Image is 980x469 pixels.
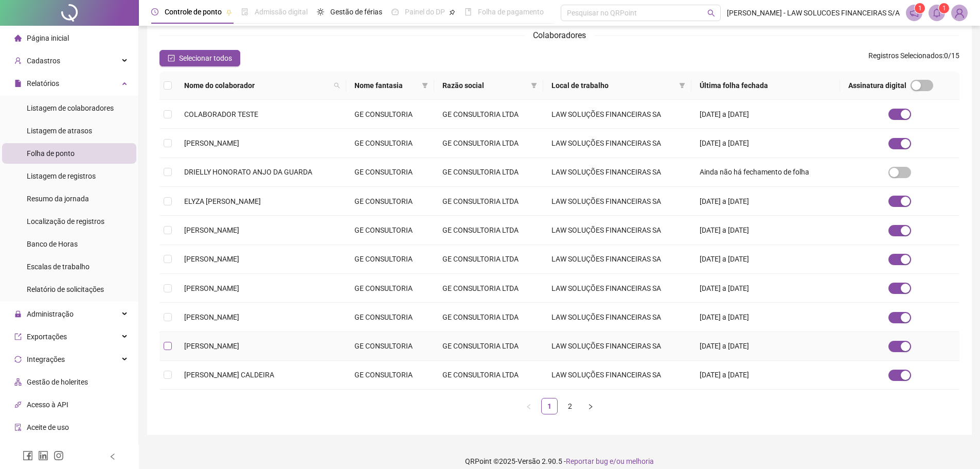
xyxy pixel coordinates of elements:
span: [PERSON_NAME] CALDEIRA [184,371,274,379]
span: left [526,404,532,410]
span: COLABORADOR TESTE [184,110,258,118]
span: Controle de ponto [165,8,222,16]
a: 1 [542,398,557,414]
span: filter [677,78,687,93]
span: linkedin [38,450,48,461]
td: LAW SOLUÇÕES FINANCEIRAS SA [543,216,692,245]
td: GE CONSULTORIA [346,129,434,158]
button: left [521,398,537,414]
span: search [332,78,342,93]
td: GE CONSULTORIA [346,274,434,303]
span: Administração [27,310,74,318]
td: GE CONSULTORIA [346,100,434,129]
td: GE CONSULTORIA LTDA [434,216,543,245]
span: DRIELLY HONORATO ANJO DA GUARDA [184,168,312,176]
span: search [334,82,340,89]
td: [DATE] a [DATE] [691,187,840,216]
span: Listagem de atrasos [27,127,92,135]
span: Gestão de férias [330,8,382,16]
span: Versão [518,457,540,465]
span: [PERSON_NAME] [184,139,239,147]
span: filter [420,78,430,93]
span: sync [14,356,22,363]
span: pushpin [449,9,455,15]
span: Reportar bug e/ou melhoria [566,457,654,465]
span: Registros Selecionados [868,51,942,60]
span: Folha de ponto [27,149,75,158]
span: Aceite de uso [27,423,69,431]
td: GE CONSULTORIA LTDA [434,100,543,129]
td: [DATE] a [DATE] [691,129,840,158]
td: GE CONSULTORIA LTDA [434,361,543,390]
span: export [14,333,22,340]
td: GE CONSULTORIA LTDA [434,245,543,274]
span: clock-circle [151,8,158,15]
span: filter [422,82,428,89]
span: dashboard [391,8,399,15]
span: Listagem de colaboradores [27,104,114,112]
span: Admissão digital [255,8,308,16]
span: pushpin [226,9,232,15]
span: [PERSON_NAME] [184,255,239,263]
span: Cadastros [27,57,60,65]
span: home [14,34,22,42]
span: Nome do colaborador [184,80,330,91]
sup: 1 [915,3,925,13]
span: api [14,401,22,408]
td: LAW SOLUÇÕES FINANCEIRAS SA [543,361,692,390]
span: : 0 / 15 [868,50,959,66]
li: Próxima página [582,398,599,414]
td: GE CONSULTORIA LTDA [434,129,543,158]
td: [DATE] a [DATE] [691,303,840,332]
span: [PERSON_NAME] [184,284,239,292]
span: Banco de Horas [27,240,78,248]
td: LAW SOLUÇÕES FINANCEIRAS SA [543,158,692,187]
span: Selecionar todos [179,53,232,64]
span: Painel do DP [405,8,445,16]
img: 87210 [952,5,967,21]
li: Página anterior [521,398,537,414]
span: notification [910,8,919,18]
td: LAW SOLUÇÕES FINANCEIRAS SA [543,100,692,129]
span: Razão social [442,80,527,91]
span: 1 [942,5,946,12]
span: audit [14,424,22,431]
span: Página inicial [27,34,69,42]
sup: 1 [939,3,949,13]
td: GE CONSULTORIA LTDA [434,158,543,187]
span: [PERSON_NAME] [184,313,239,321]
td: LAW SOLUÇÕES FINANCEIRAS SA [543,332,692,361]
span: [PERSON_NAME] [184,226,239,234]
td: GE CONSULTORIA [346,332,434,361]
button: Selecionar todos [159,50,240,66]
td: [DATE] a [DATE] [691,361,840,390]
span: Acesso à API [27,401,68,409]
span: Ainda não há fechamento de folha [700,168,809,176]
span: Local de trabalho [551,80,675,91]
td: [DATE] a [DATE] [691,332,840,361]
span: Integrações [27,355,65,363]
span: file [14,80,22,87]
span: [PERSON_NAME] [184,342,239,350]
span: apartment [14,378,22,386]
span: filter [531,82,537,89]
span: Relatórios [27,79,59,88]
span: search [707,9,715,17]
td: GE CONSULTORIA [346,158,434,187]
span: Exportações [27,333,67,341]
span: Localização de registros [27,217,104,225]
span: 1 [918,5,922,12]
td: [DATE] a [DATE] [691,245,840,274]
td: GE CONSULTORIA [346,245,434,274]
td: GE CONSULTORIA [346,361,434,390]
span: facebook [23,450,33,461]
span: Resumo da jornada [27,195,89,203]
span: sun [317,8,324,15]
span: instagram [54,450,64,461]
span: Assinatura digital [848,80,906,91]
span: Listagem de registros [27,172,96,180]
span: lock [14,310,22,318]
td: [DATE] a [DATE] [691,100,840,129]
span: user-add [14,57,22,64]
li: 2 [562,398,578,414]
